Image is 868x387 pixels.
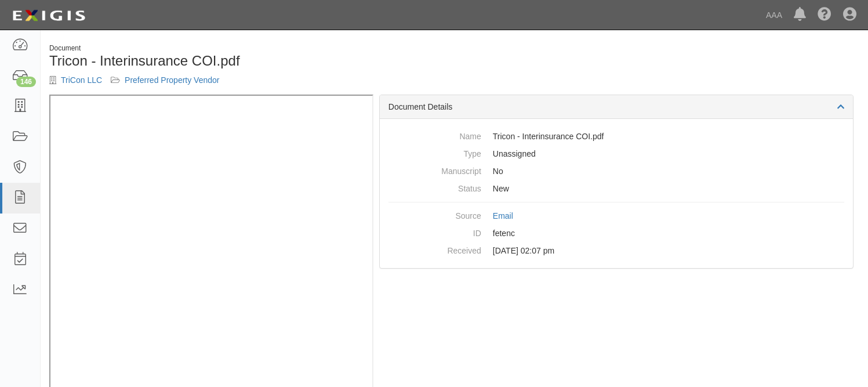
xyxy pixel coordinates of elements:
div: Document [49,44,446,53]
a: AAA [760,3,788,27]
dt: Manuscript [388,162,481,177]
a: Preferred Property Vendor [125,75,219,85]
img: logo-5460c22ac91f19d4615b14bd174203de0afe785f0fc80cf4dbbc73dc1793850b.png [9,5,89,26]
a: TriCon LLC [61,75,102,85]
dd: fetenc [388,225,844,242]
div: Document Details [380,95,853,119]
dt: Received [388,242,481,256]
dd: [DATE] 02:07 pm [388,242,844,259]
dd: New [388,180,844,197]
dt: Source [388,207,481,222]
dd: Unassigned [388,145,844,162]
i: Help Center - Complianz [818,8,831,22]
h1: Tricon - Interinsurance COI.pdf [49,53,446,68]
dt: Type [388,145,481,160]
dt: Status [388,180,481,194]
dd: No [388,162,844,180]
a: Email [493,211,513,220]
dt: Name [388,128,481,142]
dt: ID [388,225,481,239]
dd: Tricon - Interinsurance COI.pdf [388,128,844,145]
div: 146 [16,77,36,87]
